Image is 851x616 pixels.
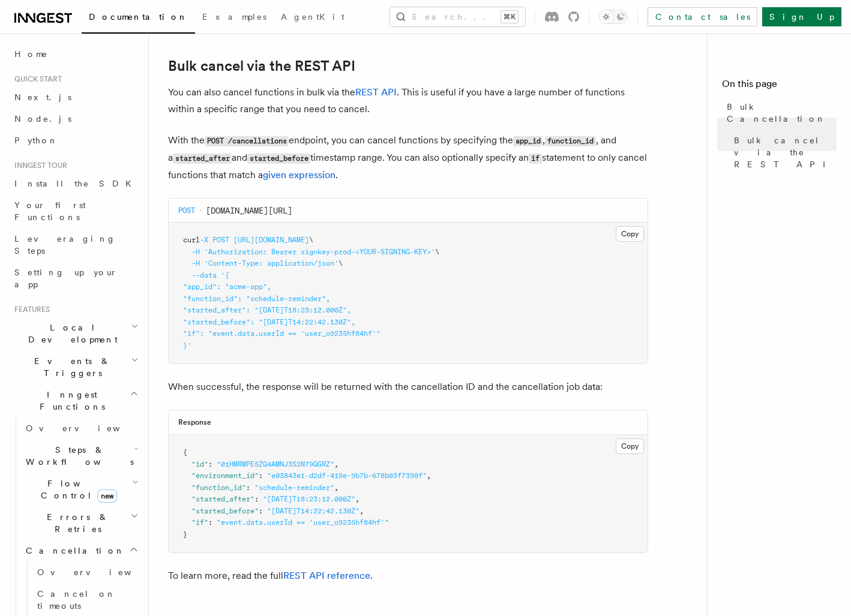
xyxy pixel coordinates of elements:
span: AgentKit [281,12,344,22]
a: Python [10,130,141,151]
button: Flow Controlnew [21,473,141,506]
a: AgentKit [274,4,352,32]
span: "started_before": "[DATE]T14:22:42.130Z", [183,318,355,326]
span: "if" [191,518,208,527]
span: "[DATE]T14:22:42.130Z" [267,507,359,515]
span: , [355,495,359,503]
h3: Response [178,417,211,427]
span: POST [212,236,229,244]
a: Install the SDK [10,173,141,194]
p: You can also cancel functions in bulk via the . This is useful if you have a large number of func... [168,84,648,118]
span: , [334,483,338,492]
span: "function_id" [191,483,246,492]
span: \ [309,236,313,244]
span: --data [191,271,217,280]
span: "[DATE]T18:23:12.000Z" [263,495,355,503]
span: Node.js [14,114,71,124]
span: "environment_id" [191,471,259,480]
span: Your first Functions [14,200,86,222]
kbd: ⌘K [501,11,518,23]
a: Bulk Cancellation [722,96,837,130]
a: Examples [195,4,274,32]
span: 'Authorization: Bearer signkey-prod-<YOUR-SIGNING-KEY>' [204,248,435,256]
a: REST API [355,86,397,98]
span: : [254,495,259,503]
span: "started_before" [191,507,259,515]
span: "e03843e1-d2df-419e-9b7b-678b03f7398f" [267,471,427,480]
span: -H [191,248,200,256]
code: POST /cancellations [205,136,289,146]
span: \ [338,259,343,268]
code: app_id [513,136,543,146]
span: Cancel on timeouts [37,589,116,611]
span: Documentation [89,12,188,22]
span: Overview [37,567,161,577]
span: Cancellation [21,545,125,557]
span: : [208,518,212,527]
span: "01HMRMPE5ZQ4AMNJ3S2N79QGRZ" [217,460,334,468]
button: Copy [616,226,644,242]
span: Examples [202,12,266,22]
span: -X [200,236,208,244]
span: Features [10,305,50,314]
span: curl [183,236,200,244]
p: When successful, the response will be returned with the cancellation ID and the cancellation job ... [168,378,648,395]
span: Local Development [10,321,131,345]
button: Steps & Workflows [21,439,141,473]
span: "event.data.userId == 'user_o9235hf84hf'" [217,518,389,527]
span: : [246,483,250,492]
a: Sign Up [762,7,841,26]
span: : [208,460,212,468]
span: , [334,460,338,468]
span: , [359,507,364,515]
span: Bulk Cancellation [727,101,837,125]
a: Next.js [10,86,141,108]
a: Overview [21,417,141,439]
h4: On this page [722,77,837,96]
span: Inngest Functions [10,389,130,413]
span: [DOMAIN_NAME][URL] [206,205,292,217]
span: Install the SDK [14,179,139,188]
span: { [183,448,187,456]
span: : [259,471,263,480]
span: "function_id": "schedule-reminder", [183,295,330,303]
span: "started_after": "[DATE]T18:23:12.000Z", [183,306,351,314]
a: REST API reference [283,570,370,581]
span: Next.js [14,92,71,102]
a: Home [10,43,141,65]
span: Events & Triggers [10,355,131,379]
span: new [97,489,117,503]
span: Overview [26,423,149,433]
button: Cancellation [21,540,141,561]
button: Local Development [10,317,141,350]
button: Errors & Retries [21,506,141,540]
a: Contact sales [648,7,757,26]
span: Setting up your app [14,268,118,289]
code: function_id [545,136,595,146]
span: "schedule-reminder" [254,483,334,492]
button: Inngest Functions [10,384,141,417]
span: "app_id": "acme-app", [183,283,271,291]
span: Quick start [10,74,62,84]
a: Bulk cancel via the REST API [729,130,837,175]
span: '{ [221,271,229,280]
span: Flow Control [21,477,132,501]
span: Home [14,48,48,60]
a: Overview [32,561,141,583]
span: } [183,530,187,539]
span: [URL][DOMAIN_NAME] [233,236,309,244]
span: '" [372,329,380,338]
span: : [259,507,263,515]
span: "started_after" [191,495,254,503]
code: started_before [247,154,310,164]
span: , [427,471,431,480]
a: given expression [263,169,335,181]
span: user_o9235hf84hf [305,329,372,338]
span: Steps & Workflows [21,444,134,468]
p: With the endpoint, you can cancel functions by specifying the , , and a and timestamp range. You ... [168,132,648,184]
span: "id" [191,460,208,468]
a: Documentation [82,4,195,34]
span: Bulk cancel via the REST API [734,134,837,170]
span: -H [191,259,200,268]
a: Your first Functions [10,194,141,228]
